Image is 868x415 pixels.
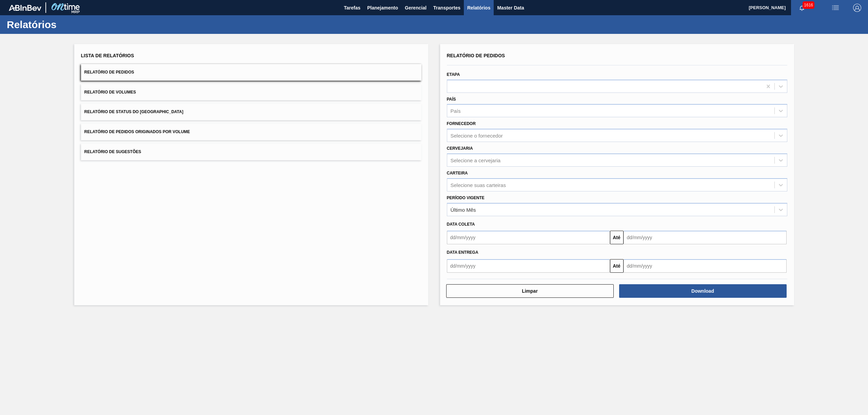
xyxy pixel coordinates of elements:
button: Notificações [791,3,813,13]
div: Último Mês [451,207,476,212]
span: Master Data [497,4,524,12]
span: Relatório de Status do [GEOGRAPHIC_DATA] [84,109,183,114]
label: Etapa [447,72,460,77]
img: TNhmsLtSVTkK8tSr43FrP2fwEKptu5GPRR3wAAAABJRU5ErkJggg== [9,5,41,11]
span: Data entrega [447,250,478,255]
div: Selecione o fornecedor [451,133,503,139]
label: Cervejaria [447,146,473,151]
img: Logout [853,4,861,12]
label: Período Vigente [447,195,485,200]
span: Data coleta [447,222,475,227]
button: Até [610,231,624,244]
button: Até [610,259,624,273]
button: Download [619,284,787,298]
label: Fornecedor [447,121,476,126]
span: Relatório de Pedidos [447,53,505,58]
input: dd/mm/yyyy [447,259,610,273]
input: dd/mm/yyyy [447,231,610,244]
span: 1616 [803,1,814,9]
span: Lista de Relatórios [81,53,134,58]
input: dd/mm/yyyy [624,231,787,244]
button: Relatório de Sugestões [81,144,421,160]
span: Transportes [433,4,460,12]
span: Tarefas [344,4,360,12]
span: Planejamento [367,4,398,12]
button: Relatório de Volumes [81,84,421,101]
span: Relatório de Pedidos Originados por Volume [84,129,190,134]
h1: Relatórios [7,21,127,28]
button: Relatório de Status do [GEOGRAPHIC_DATA] [81,104,421,120]
div: País [451,108,461,114]
span: Relatório de Volumes [84,90,136,95]
span: Relatório de Sugestões [84,149,141,154]
span: Relatórios [467,4,490,12]
span: Gerencial [405,4,427,12]
button: Limpar [446,284,614,298]
span: Relatório de Pedidos [84,70,134,75]
div: Selecione suas carteiras [451,182,506,188]
img: userActions [831,4,840,12]
label: Carteira [447,171,468,175]
button: Relatório de Pedidos Originados por Volume [81,124,421,140]
input: dd/mm/yyyy [624,259,787,273]
label: País [447,97,456,102]
button: Relatório de Pedidos [81,64,421,81]
div: Selecione a cervejaria [451,157,501,163]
